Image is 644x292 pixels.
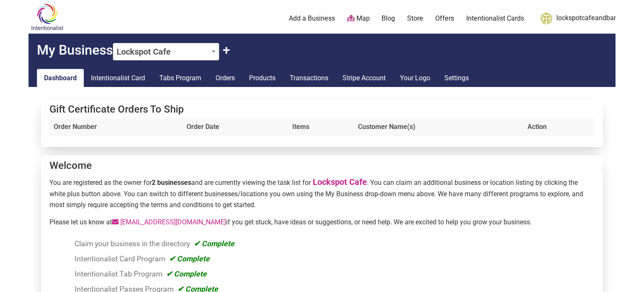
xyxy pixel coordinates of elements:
h2: My Business [29,34,615,61]
button: Claim Another [223,42,230,58]
h4: Welcome [49,160,595,172]
a: lockspotcafeandbar [536,11,616,26]
li: Intentionalist Card Program [75,253,591,265]
h4: Gift Certificate Orders To Ship [49,103,595,116]
a: Your Logo [393,69,437,87]
a: Dashboard [37,69,84,87]
a: Blog [382,14,395,23]
a: Tabs Program [152,69,208,87]
a: Stripe Account [335,69,393,87]
a: Offers [435,14,454,23]
th: Order Number [49,118,182,136]
a: Orders [208,69,242,87]
a: Lockspot Cafe [313,177,367,187]
a: Products [242,69,283,87]
a: Intentionalist Cards [466,14,524,23]
li: Claim your business in the directory [75,238,591,250]
a: Map [347,14,370,24]
a: Settings [437,69,476,87]
th: Order Date [182,118,288,136]
strong: 2 businesses [152,179,191,187]
th: Items [288,118,354,136]
a: Intentionalist Card [84,69,152,87]
a: Transactions [283,69,335,87]
th: Action [523,118,595,136]
li: Intentionalist Tab Program [75,268,591,280]
th: Customer Name(s) [354,118,523,136]
p: You are registered as the owner for and are currently viewing the task list for . You can claim a... [49,175,595,210]
p: Please let us know at if you get stuck, have ideas or suggestions, or need help. We are excited t... [49,217,595,228]
a: [EMAIL_ADDRESS][DOMAIN_NAME] [112,218,226,226]
a: Store [407,14,423,23]
a: Add a Business [289,14,335,23]
img: Intentionalist [27,3,67,31]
